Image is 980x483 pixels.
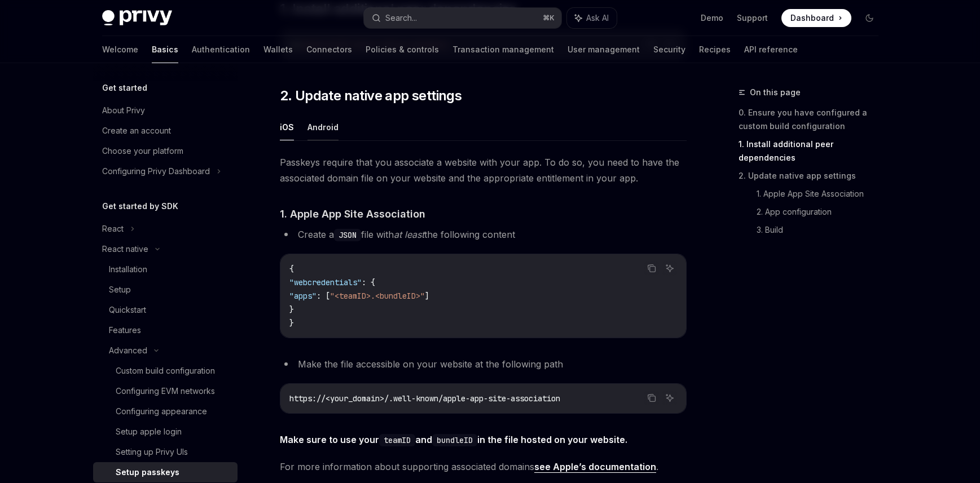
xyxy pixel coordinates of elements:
span: For more information about supporting associated domains . [280,459,687,475]
span: ⌘ K [543,14,555,23]
button: iOS [280,114,294,140]
em: at least [394,229,424,240]
span: 1. Apple App Site Association [280,206,425,221]
span: 2. Update native app settings [280,87,462,105]
a: Setup apple login [93,422,238,442]
button: Toggle dark mode [860,9,878,27]
button: Search...⌘K [364,8,561,28]
li: Create a file with the following content [280,227,687,242]
a: 1. Install additional peer dependencies [739,135,887,167]
div: Choose your platform [102,144,183,158]
a: Wallets [263,36,293,63]
span: "apps" [289,291,317,301]
a: Transaction management [452,36,554,63]
a: Authentication [192,36,250,63]
a: Setup [93,280,238,300]
a: 2. Update native app settings [739,167,887,185]
div: Advanced [109,344,147,357]
span: : { [362,277,375,287]
div: Installation [109,263,147,276]
code: JSON [334,229,361,241]
button: Ask AI [662,261,677,276]
li: Make the file accessible on your website at the following path [280,356,687,372]
span: { [289,264,294,274]
a: 1. Apple App Site Association [757,185,887,203]
button: Copy the contents from the code block [644,391,659,405]
a: 0. Ensure you have configured a custom build configuration [739,104,887,135]
a: Policies & controls [366,36,439,63]
a: About Privy [93,100,238,121]
span: } [289,304,294,314]
span: } [289,318,294,328]
span: "webcredentials" [289,277,362,287]
strong: Make sure to use your and in the file hosted on your website. [280,434,627,445]
div: Configuring appearance [116,405,207,418]
a: 3. Build [757,221,887,239]
a: Installation [93,259,238,280]
h5: Get started by SDK [102,200,178,213]
a: Features [93,320,238,340]
a: Setup passkeys [93,462,238,482]
span: On this page [750,86,801,99]
span: Passkeys require that you associate a website with your app. To do so, you need to have the assoc... [280,154,687,186]
a: API reference [744,36,798,63]
button: Ask AI [567,8,617,28]
div: About Privy [102,104,145,117]
div: Setup apple login [116,425,182,438]
a: Dashboard [781,9,851,27]
a: Welcome [102,36,138,63]
a: see Apple’s documentation [534,461,656,473]
a: Support [737,12,768,24]
a: Choose your platform [93,141,238,161]
a: Recipes [699,36,731,63]
code: teamID [379,434,415,446]
div: Configuring EVM networks [116,384,215,398]
h5: Get started [102,81,147,95]
div: Search... [385,11,417,25]
a: Setting up Privy UIs [93,442,238,462]
span: https://<your_domain>/.well-known/apple-app-site-association [289,393,560,404]
div: Custom build configuration [116,364,215,378]
a: Security [653,36,685,63]
a: Create an account [93,121,238,141]
a: Custom build configuration [93,361,238,381]
div: Configuring Privy Dashboard [102,165,210,178]
img: dark logo [102,10,172,26]
a: Basics [152,36,178,63]
div: Features [109,324,141,337]
span: : [ [317,291,330,301]
span: "<teamID>.<bundleID>" [330,291,425,301]
button: Ask AI [662,391,677,405]
a: User management [568,36,640,63]
a: 2. App configuration [757,203,887,221]
a: Connectors [306,36,352,63]
div: Setup [109,283,131,296]
div: React [102,222,124,236]
a: Configuring appearance [93,401,238,422]
span: ] [425,291,429,301]
span: Ask AI [586,12,609,24]
a: Quickstart [93,300,238,320]
button: Android [307,114,339,140]
span: Dashboard [790,12,834,24]
code: bundleID [432,434,477,446]
div: Setting up Privy UIs [116,445,188,459]
button: Copy the contents from the code block [644,261,659,276]
a: Configuring EVM networks [93,381,238,401]
div: Create an account [102,124,171,138]
a: Demo [701,12,723,24]
div: React native [102,242,148,256]
div: Quickstart [109,303,146,317]
div: Setup passkeys [116,466,179,479]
